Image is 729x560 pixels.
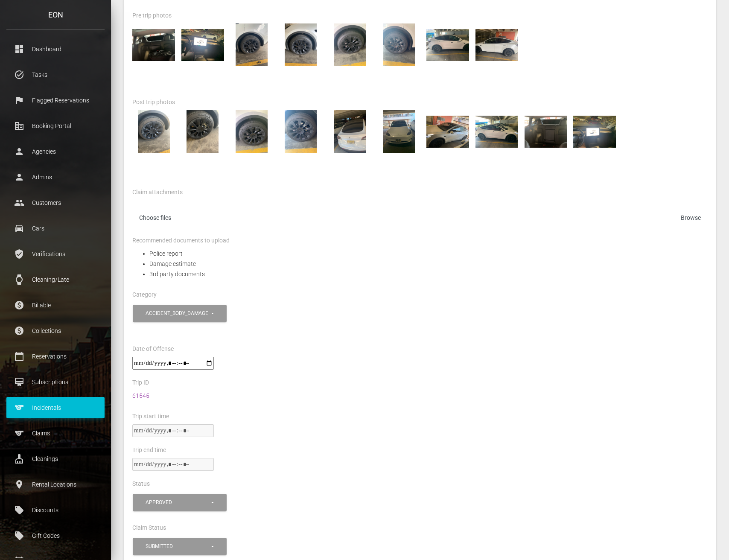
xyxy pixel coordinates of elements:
[6,166,105,188] a: person Admins
[6,192,105,213] a: people Customers
[132,345,174,353] label: Date of Offense
[132,379,149,387] label: Trip ID
[6,218,105,239] a: drive_eta Cars
[13,248,98,260] p: Verifications
[149,269,708,279] li: 3rd party documents
[132,392,149,399] a: 61545
[132,524,166,532] label: Claim Status
[13,171,98,184] p: Admins
[6,141,105,162] a: person Agencies
[149,259,708,269] li: Damage estimate
[13,196,98,209] p: Customers
[6,346,105,367] a: calendar_today Reservations
[13,273,98,286] p: Cleaning/Late
[377,110,420,153] img: IMG_0922.jpg
[146,310,210,317] div: accident_body_damage
[181,110,224,153] img: IMG_0926.jpg
[13,222,98,235] p: Cars
[13,145,98,158] p: Agencies
[13,529,98,542] p: Gift Codes
[279,110,322,153] img: IMG_0924.jpg
[132,23,175,66] img: IMG_0907.jpg
[132,291,157,299] label: Category
[328,110,371,153] img: IMG_0923.jpg
[6,371,105,393] a: card_membership Subscriptions
[6,269,105,290] a: watch Cleaning/Late
[475,23,518,66] img: IMG_0900.jpg
[6,423,105,444] a: sports Claims
[132,188,183,197] label: Claim attachments
[13,350,98,363] p: Reservations
[13,299,98,312] p: Billable
[13,68,98,81] p: Tasks
[132,236,230,245] label: Recommended documents to upload
[6,243,105,265] a: verified_user Verifications
[377,23,420,66] img: IMG_0902.jpg
[6,38,105,60] a: dashboard Dashboard
[146,543,210,550] div: submitted
[146,499,210,506] div: approved
[132,210,708,228] label: Choose files
[328,23,371,66] img: IMG_0903.jpg
[6,64,105,85] a: task_alt Tasks
[13,452,98,465] p: Cleanings
[13,376,98,388] p: Subscriptions
[230,110,273,153] img: IMG_0925.jpg
[132,98,175,107] label: Post trip photos
[475,110,518,153] img: IMG_0920.jpg
[181,23,224,66] img: IMG_0906.jpg
[13,401,98,414] p: Incidentals
[6,320,105,341] a: paid Collections
[6,474,105,495] a: place Rental Locations
[132,110,175,153] img: IMG_0927.jpg
[6,448,105,470] a: cleaning_services Cleanings
[525,110,567,153] img: IMG_0919.jpg
[133,305,227,322] button: accident_body_damage
[13,427,98,440] p: Claims
[279,23,322,66] img: IMG_0904.jpg
[133,538,227,555] button: submitted
[573,110,616,153] img: IMG_0918.jpg
[6,115,105,137] a: corporate_fare Booking Portal
[132,412,169,421] label: Trip start time
[230,23,273,66] img: IMG_0905.jpg
[132,480,150,488] label: Status
[6,295,105,316] a: paid Billable
[132,446,166,455] label: Trip end time
[13,504,98,516] p: Discounts
[6,499,105,521] a: local_offer Discounts
[149,248,708,259] li: Police report
[13,94,98,107] p: Flagged Reservations
[6,397,105,418] a: sports Incidentals
[426,23,469,66] img: IMG_0901.jpg
[13,43,98,55] p: Dashboard
[13,120,98,132] p: Booking Portal
[13,478,98,491] p: Rental Locations
[6,90,105,111] a: flag Flagged Reservations
[13,324,98,337] p: Collections
[426,110,469,153] img: IMG_0921.jpg
[6,525,105,546] a: local_offer Gift Codes
[133,494,227,511] button: approved
[132,12,172,20] label: Pre trip photos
